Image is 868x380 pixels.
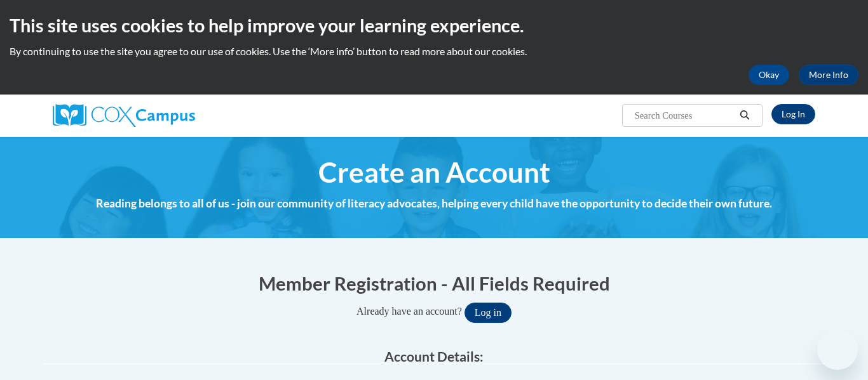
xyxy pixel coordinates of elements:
h1: Member Registration - All Fields Required [43,270,825,296]
button: Okay [749,65,789,85]
button: Log in [465,303,512,323]
a: Log In [771,104,815,124]
span: Already have an account? [356,306,462,317]
button: Search [735,108,754,123]
input: Search Courses [634,108,735,123]
img: Cox Campus [53,104,195,127]
h2: This site uses cookies to help improve your learning experience. [10,13,858,38]
iframe: Button to launch messaging window [817,329,858,370]
span: Account Details: [384,348,484,364]
a: More Info [799,65,858,85]
p: By continuing to use the site you agree to our use of cookies. Use the ‘More info’ button to read... [10,44,858,58]
span: Create an Account [318,155,550,189]
h4: Reading belongs to all of us - join our community of literacy advocates, helping every child have... [43,195,825,212]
